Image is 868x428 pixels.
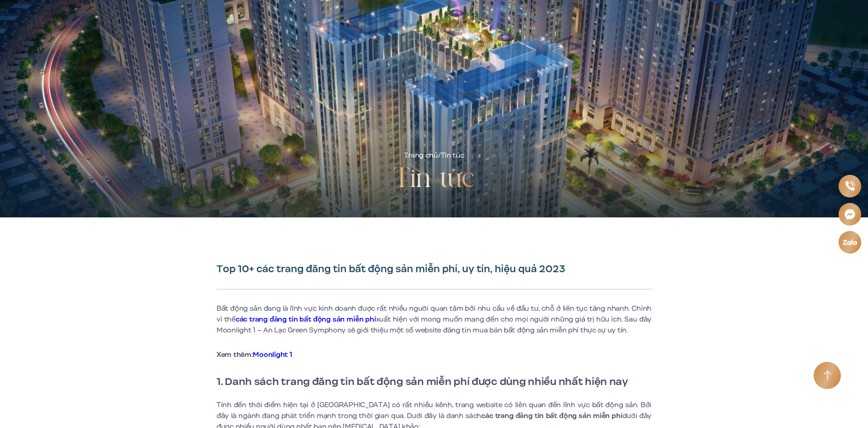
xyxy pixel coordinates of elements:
img: Zalo icon [842,238,858,246]
a: Moonlight 1 [253,350,292,360]
strong: 1. Danh sách trang đăng tin bất động sản miễn phí được dùng nhiều nhất hiện nay [217,374,628,389]
a: Trang chủ [404,150,438,160]
h2: Tin tức [393,161,475,197]
img: Messenger icon [844,208,856,221]
span: Tin tức [441,150,464,160]
img: Phone icon [844,180,855,191]
p: Bất động sản đang là lĩnh vực kinh doanh được rất nhiều người quan tâm bởi nhu cầu về đầu tư, chỗ... [217,303,651,336]
h1: Top 10+ các trang đăng tin bất động sản miễn phí, uy tín, hiệu quả 2023 [217,263,651,275]
div: / [404,150,464,161]
strong: Xem thêm: [217,350,292,360]
img: Arrow icon [824,370,831,381]
strong: các trang đăng tin bất động sản miễn phí [481,411,622,421]
a: các trang đăng tin bất động sản miễn phí [236,314,376,324]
